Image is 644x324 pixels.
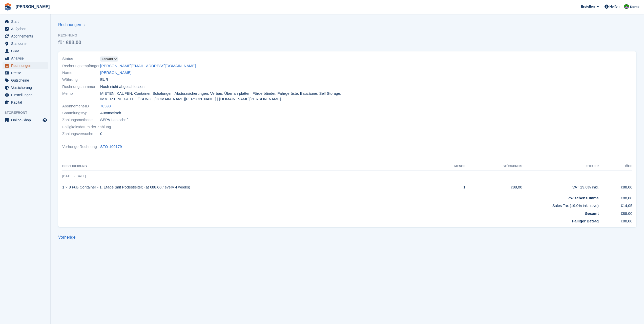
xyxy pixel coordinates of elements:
[100,84,144,90] span: Noch nicht abgeschlossen
[581,4,595,9] span: Erstellen
[62,124,111,130] span: Fälligkeitsdatum der Zahlung
[3,25,48,32] a: menu
[599,193,632,201] td: €88,00
[11,117,41,124] span: Online-Shop
[62,103,100,109] span: Abonnement-ID
[100,63,196,69] a: [PERSON_NAME][EMAIL_ADDRESS][DOMAIN_NAME]
[11,18,41,25] span: Start
[3,91,48,99] a: menu
[62,162,433,170] th: Beschreibung
[3,40,48,47] a: menu
[11,33,41,40] span: Abonnements
[599,162,632,170] th: Höhe
[62,174,86,178] span: [DATE] - [DATE]
[3,47,48,54] a: menu
[599,216,632,224] td: €88,00
[522,184,599,190] div: VAT 19.0% inkl.
[100,91,344,102] span: MIETEN. KAUFEN. Container. Schalungen. Absturzsicherungen. Verbau. Überfahrplatten. Förderbänder....
[572,219,599,223] strong: Fälliger Betrag
[599,182,632,193] td: €88,00
[100,131,102,137] span: 0
[62,77,100,83] span: Währung
[522,162,599,170] th: Steuer
[599,201,632,209] td: €14,05
[58,33,91,38] span: Rechnung
[62,117,100,123] span: Zahlungsmethode
[58,235,76,239] a: Vorherige
[58,40,64,45] span: für
[42,117,48,123] a: Vorschau-Shop
[599,209,632,217] td: €88,00
[62,131,100,137] span: Zahlungsversuche
[100,110,121,116] span: Automatisch
[11,99,41,106] span: Kapital
[568,196,599,200] strong: Zwischensumme
[466,162,522,170] th: Stückpreis
[3,55,48,62] a: menu
[58,22,84,28] a: Rechnungen
[630,4,639,9] span: Konto
[11,47,41,54] span: CRM
[14,3,52,11] a: [PERSON_NAME]
[466,182,522,193] td: €88,00
[11,91,41,99] span: Einstellungen
[433,182,466,193] td: 1
[3,99,48,106] a: menu
[102,57,113,61] span: Entwurf
[11,55,41,62] span: Analyse
[100,77,108,83] span: EUR
[62,84,100,90] span: Rechnungsnummer
[3,84,48,91] a: menu
[4,3,12,11] img: stora-icon-8386f47178a22dfd0bd8f6a31ec36ba5ce8667c1dd55bd0f319d3a0aa187defe.svg
[11,40,41,47] span: Standorte
[5,110,50,115] span: Storefront
[58,22,91,28] nav: breadcrumbs
[11,62,41,69] span: Rechnungen
[62,182,433,193] td: 1 × 8 Fuß Container - 1. Etage (mit Podestleiter) (at €88.00 / every 4 weeks)
[100,103,111,109] a: 70598
[3,33,48,40] a: menu
[100,70,131,76] a: [PERSON_NAME]
[11,69,41,77] span: Preise
[3,69,48,77] a: menu
[62,70,100,76] span: Name
[62,63,100,69] span: Rechnungsempfänger
[3,18,48,25] a: menu
[624,4,629,9] img: Kirsten May-Schäfer
[62,110,100,116] span: Sammlungstyp
[100,117,129,123] span: SEPA-Lastschrift
[100,144,122,150] a: STO-100179
[585,211,599,216] strong: Gesamt
[3,62,48,69] a: menu
[433,162,466,170] th: MENGE
[62,56,100,62] span: Status
[610,4,620,9] span: Helfen
[100,56,118,62] a: Entwurf
[62,201,599,209] td: Sales Tax (19.0% inklusive)
[66,40,81,45] span: €88,00
[62,144,100,150] span: Vorherige Rechnung
[62,91,100,102] span: Memo
[3,117,48,124] a: Speisekarte
[11,77,41,84] span: Gutscheine
[11,84,41,91] span: Versicherung
[3,77,48,84] a: menu
[11,25,41,32] span: Aufgaben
